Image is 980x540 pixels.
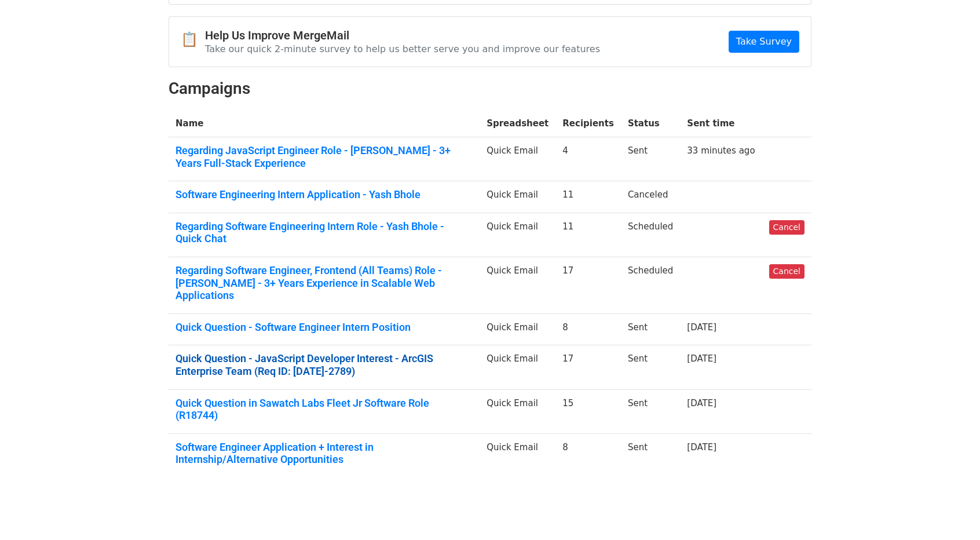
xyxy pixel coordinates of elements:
[175,397,473,422] a: Quick Question in Sawatch Labs Fleet Jr Software Role (R18744)
[480,313,555,345] td: Quick Email
[769,220,805,235] a: Cancel
[687,322,716,333] a: [DATE]
[621,137,680,181] td: Sent
[480,110,555,137] th: Spreadsheet
[621,213,680,257] td: Scheduled
[181,31,205,48] span: 📋
[729,31,799,53] a: Take Survey
[621,257,680,314] td: Scheduled
[621,181,680,213] td: Canceled
[205,43,600,55] p: Take our quick 2-minute survey to help us better serve you and improve our features
[769,264,805,279] a: Cancel
[621,433,680,477] td: Sent
[175,188,473,201] a: Software Engineering Intern Application - Yash Bhole
[480,137,555,181] td: Quick Email
[555,110,621,137] th: Recipients
[555,257,621,314] td: 17
[687,145,755,156] a: 33 minutes ago
[555,137,621,181] td: 4
[480,213,555,257] td: Quick Email
[621,110,680,137] th: Status
[555,433,621,477] td: 8
[555,181,621,213] td: 11
[175,352,473,377] a: Quick Question - JavaScript Developer Interest - ArcGIS Enterprise Team (Req ID: [DATE]-2789)
[175,441,473,466] a: Software Engineer Application + Interest in Internship/Alternative Opportunities
[621,345,680,389] td: Sent
[175,144,473,169] a: Regarding JavaScript Engineer Role - [PERSON_NAME] - 3+ Years Full-Stack Experience
[480,389,555,433] td: Quick Email
[621,389,680,433] td: Sent
[175,321,473,334] a: Quick Question - Software Engineer Intern Position
[621,313,680,345] td: Sent
[680,110,762,137] th: Sent time
[175,264,473,302] a: Regarding Software Engineer, Frontend (All Teams) Role - [PERSON_NAME] - 3+ Years Experience in S...
[169,110,480,137] th: Name
[555,345,621,389] td: 17
[480,433,555,477] td: Quick Email
[922,484,980,540] iframe: Chat Widget
[480,345,555,389] td: Quick Email
[687,398,716,408] a: [DATE]
[687,353,716,364] a: [DATE]
[687,442,716,453] a: [DATE]
[480,257,555,314] td: Quick Email
[555,389,621,433] td: 15
[555,213,621,257] td: 11
[175,220,473,245] a: Regarding Software Engineering Intern Role - Yash Bhole - Quick Chat
[480,181,555,213] td: Quick Email
[169,79,811,98] h2: Campaigns
[205,28,600,42] h4: Help Us Improve MergeMail
[555,313,621,345] td: 8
